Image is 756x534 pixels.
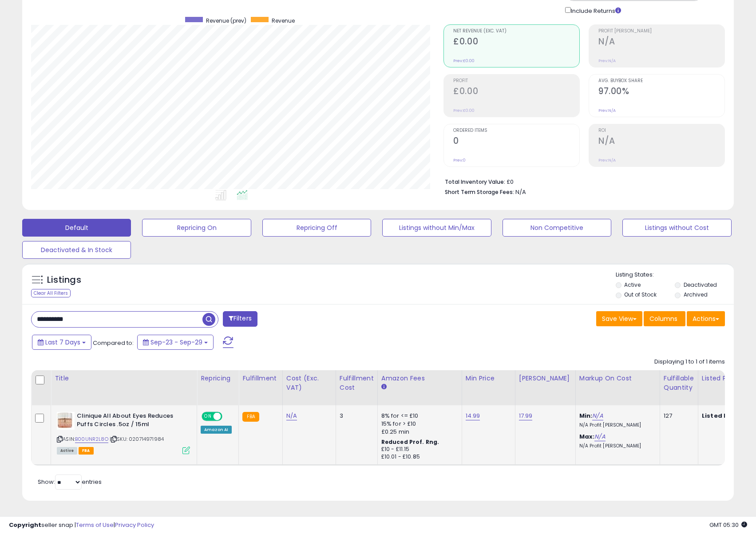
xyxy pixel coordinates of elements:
div: Amazon AI [201,426,232,434]
span: OFF [221,413,235,420]
a: B00UNR2L8O [75,435,108,443]
span: Sep-23 - Sep-29 [150,338,202,347]
span: | SKU: 020714971984 [110,435,164,443]
h2: N/A [598,36,724,48]
a: N/A [594,432,605,441]
button: Actions [687,311,725,326]
p: N/A Profit [PERSON_NAME] [579,443,653,449]
div: £0.25 min [381,428,455,436]
button: Filters [223,311,257,327]
b: Max: [579,432,595,441]
span: FBA [79,447,94,455]
div: 127 [664,412,691,420]
a: N/A [592,411,603,420]
span: All listings currently available for purchase on Amazon [57,447,77,455]
div: Displaying 1 to 1 of 1 items [654,358,725,366]
span: Profit [453,79,579,83]
b: Listed Price: [702,411,742,420]
button: Non Competitive [503,219,611,237]
label: Active [624,281,641,289]
p: N/A Profit [PERSON_NAME] [579,422,653,428]
div: seller snap | | [9,521,154,530]
span: Net Revenue (Exc. VAT) [453,29,579,34]
h2: £0.00 [453,36,579,48]
div: [PERSON_NAME] [519,374,572,383]
span: Avg. Buybox Share [598,79,724,83]
span: Profit [PERSON_NAME] [598,29,724,34]
label: Deactivated [684,281,717,289]
button: Listings without Min/Max [382,219,491,237]
div: Fulfillment [242,374,278,383]
span: Revenue [272,17,295,24]
small: Prev: N/A [598,108,616,113]
button: Columns [644,311,685,326]
a: 14.99 [466,411,480,420]
a: 17.99 [519,411,533,420]
button: Repricing Off [262,219,371,237]
li: £0 [445,176,718,186]
span: Columns [649,314,677,323]
a: Privacy Policy [115,521,154,529]
b: Clinique All About Eyes Reduces Puffs Circles .5oz / 15ml [77,412,185,431]
div: Markup on Cost [579,374,656,383]
small: FBA [242,412,259,422]
small: Prev: N/A [598,158,616,163]
small: Prev: £0.00 [453,108,475,113]
h2: £0.00 [453,86,579,98]
b: Reduced Prof. Rng. [381,438,439,446]
span: ROI [598,128,724,133]
b: Min: [579,411,593,420]
div: Title [55,374,193,383]
div: Repricing [201,374,235,383]
button: Sep-23 - Sep-29 [137,335,214,350]
span: N/A [515,188,526,196]
span: Last 7 Days [45,338,80,347]
div: Cost (Exc. VAT) [286,374,332,392]
div: Fulfillment Cost [340,374,374,392]
div: Clear All Filters [31,289,71,297]
small: Prev: N/A [598,58,616,63]
span: Revenue (prev) [206,17,246,24]
h2: 97.00% [598,86,724,98]
div: £10 - £11.15 [381,446,455,453]
a: N/A [286,411,297,420]
h2: 0 [453,136,579,148]
span: ON [202,413,214,420]
th: The percentage added to the cost of goods (COGS) that forms the calculator for Min & Max prices. [575,370,660,405]
small: Amazon Fees. [381,383,387,391]
button: Default [22,219,131,237]
img: 41cXv58fNPL._SL40_.jpg [57,412,75,430]
div: ASIN: [57,412,190,453]
div: £10.01 - £10.85 [381,453,455,461]
h5: Listings [47,274,81,286]
span: Compared to: [93,339,134,347]
label: Out of Stock [624,291,657,298]
div: Amazon Fees [381,374,458,383]
button: Repricing On [142,219,251,237]
b: Short Term Storage Fees: [445,188,514,196]
small: Prev: 0 [453,158,466,163]
span: Ordered Items [453,128,579,133]
button: Deactivated & In Stock [22,241,131,259]
button: Listings without Cost [622,219,731,237]
b: Total Inventory Value: [445,178,505,186]
a: Terms of Use [76,521,114,529]
span: Show: entries [38,478,102,486]
span: 2025-10-7 05:30 GMT [709,521,747,529]
div: Min Price [466,374,511,383]
small: Prev: £0.00 [453,58,475,63]
p: Listing States: [616,271,734,279]
button: Last 7 Days [32,335,91,350]
div: 3 [340,412,371,420]
div: 8% for <= £10 [381,412,455,420]
h2: N/A [598,136,724,148]
label: Archived [684,291,708,298]
strong: Copyright [9,521,41,529]
button: Save View [596,311,642,326]
div: Include Returns [558,5,632,16]
div: Fulfillable Quantity [664,374,694,392]
div: 15% for > £10 [381,420,455,428]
